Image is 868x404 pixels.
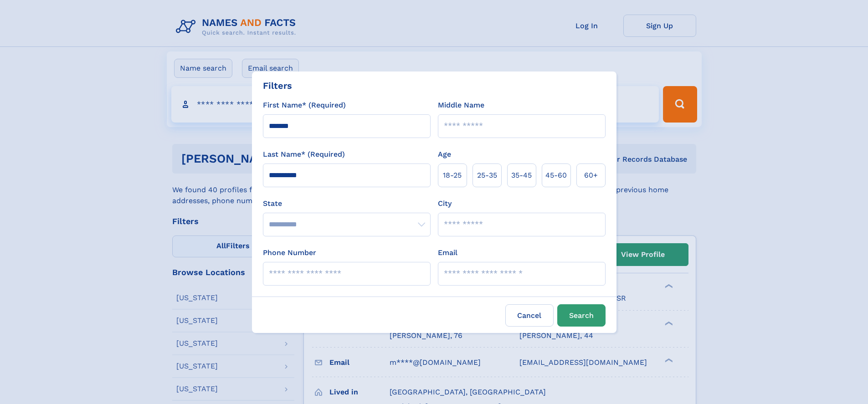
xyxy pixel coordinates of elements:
[545,170,567,181] span: 45‑60
[438,198,452,209] label: City
[438,247,457,258] label: Email
[443,170,462,181] span: 18‑25
[263,149,345,160] label: Last Name* (Required)
[511,170,532,181] span: 35‑45
[263,100,346,111] label: First Name* (Required)
[263,247,316,258] label: Phone Number
[477,170,497,181] span: 25‑35
[505,304,554,327] label: Cancel
[584,170,598,181] span: 60+
[557,304,606,327] button: Search
[438,149,451,160] label: Age
[263,198,431,209] label: State
[263,79,292,92] div: Filters
[438,100,484,111] label: Middle Name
